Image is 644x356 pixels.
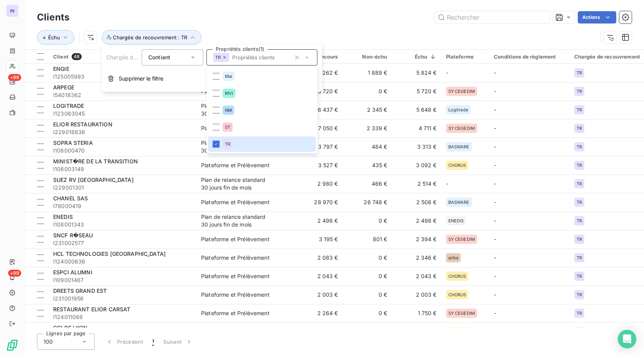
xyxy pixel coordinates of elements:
[37,10,69,24] h3: Clients
[392,304,441,322] td: 1 750 €
[347,54,387,60] div: Non-échu
[448,144,470,149] span: BASWARE
[277,267,343,285] td: 2 043 €
[106,54,174,60] span: Chargée de recouvrement
[392,212,441,230] td: 2 498 €
[53,232,93,238] span: SNCF R�SEAU
[53,250,166,257] span: HCL TECHNOLOGIES [GEOGRAPHIC_DATA]
[37,30,74,45] button: Échu
[392,285,441,304] td: 2 003 €
[448,200,470,205] span: BASWARE
[446,54,485,60] div: Plateforme
[343,119,392,138] td: 2 339 €
[148,54,170,60] span: Contient
[577,89,582,94] span: TR
[392,267,441,285] td: 2 043 €
[53,276,192,284] span: I109001467
[53,221,192,228] span: I108001343
[494,54,565,60] div: Conditions de règlement
[494,162,496,168] span: -
[48,34,60,40] span: Échu
[201,198,270,206] div: Plateforme et Prélèvement
[201,139,272,154] div: Plan de relance standard 30 jours fin de mois
[448,274,466,279] span: CHORUS
[494,180,496,187] span: -
[448,218,464,223] span: ENEDIS
[229,54,291,61] input: Propriétés clients
[277,304,343,322] td: 2 264 €
[392,156,441,175] td: 3 092 €
[53,213,73,220] span: ENEDIS
[53,91,192,99] span: I54018362
[152,338,154,346] span: 1
[53,269,92,275] span: ESPCI ALUMNI
[277,230,343,249] td: 3 195 €
[577,163,582,168] span: TR
[494,291,496,298] span: -
[72,53,82,60] span: 48
[343,193,392,212] td: 26 748 €
[434,11,550,24] input: Rechercher
[215,55,221,60] span: TR
[494,199,496,205] span: -
[448,163,466,168] span: CHORUS
[102,30,201,45] button: Chargée de recouvrement : TR
[577,292,582,297] span: TR
[577,255,582,260] span: TR
[494,88,496,94] span: -
[494,125,496,131] span: -
[577,181,582,186] span: TR
[53,239,192,247] span: I231002577
[343,249,392,267] td: 0 €
[225,91,233,96] span: MVI
[277,212,343,230] td: 2 498 €
[113,34,187,40] span: Chargée de recouvrement : TR
[277,322,343,341] td: 1 846 €
[53,65,69,72] span: ENGIE
[392,175,441,193] td: 2 514 €
[494,236,496,242] span: -
[343,101,392,119] td: 2 345 €
[446,69,448,76] span: -
[53,147,192,154] span: I108000470
[446,180,448,187] span: -
[448,126,475,131] span: SY CEGEDIM
[494,106,496,113] span: -
[53,110,192,118] span: I123063045
[101,334,148,350] button: Précédent
[392,64,441,82] td: 5 824 €
[448,237,475,242] span: SY CEGEDIM
[577,311,582,316] span: TR
[577,126,582,131] span: TR
[343,212,392,230] td: 0 €
[577,237,582,242] span: TR
[392,101,441,119] td: 5 648 €
[53,295,192,302] span: I231001956
[201,254,270,262] div: Plateforme et Prélèvement
[343,267,392,285] td: 0 €
[392,82,441,101] td: 5 720 €
[53,73,192,81] span: I125005993
[225,125,230,129] span: ST
[53,128,192,136] span: I229018836
[392,249,441,267] td: 2 346 €
[102,70,322,87] button: Supprimer le filtre
[577,107,582,112] span: TR
[225,142,230,146] span: TR
[53,139,93,146] span: SOPRA STERIA
[494,273,496,279] span: -
[53,158,138,165] span: MINIST�RE DE LA TRANSITION
[577,274,582,279] span: TR
[343,230,392,249] td: 801 €
[577,71,582,75] span: TR
[277,193,343,212] td: 28 970 €
[343,138,392,156] td: 484 €
[343,64,392,82] td: 1 889 €
[392,193,441,212] td: 2 508 €
[448,292,466,297] span: CHORUS
[277,285,343,304] td: 2 003 €
[201,161,270,169] div: Plateforme et Prélèvement
[577,218,582,223] span: TR
[397,54,437,60] div: Échu
[494,143,496,150] span: -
